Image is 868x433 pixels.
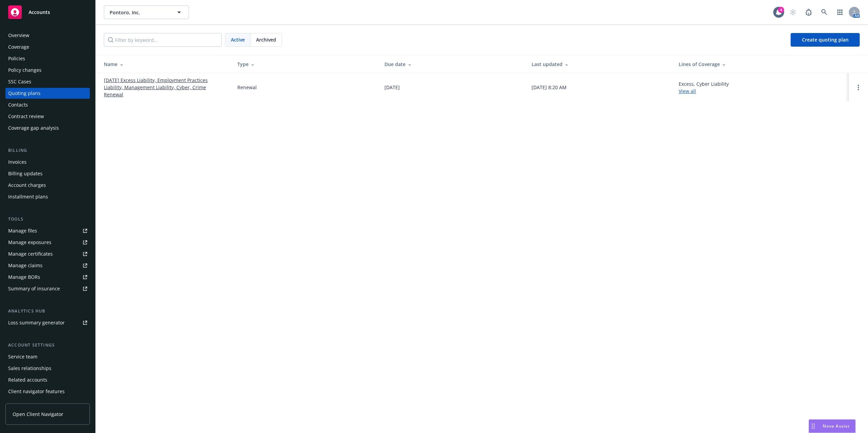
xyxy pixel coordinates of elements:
a: Manage claims [5,260,90,271]
a: Sales relationships [5,363,90,374]
div: Invoices [8,157,27,167]
div: Manage exposures [8,237,51,248]
span: Open Client Navigator [13,411,63,418]
div: Coverage gap analysis [8,123,59,133]
div: Policy changes [8,65,42,76]
a: Manage certificates [5,248,90,259]
div: Client access [8,398,38,408]
a: Manage files [5,225,90,236]
div: Overview [8,30,29,41]
a: [DATE] Excess Liability, Employment Practices Liability, Management Liability, Cyber, Crime Renewal [104,77,226,98]
a: Loss summary generator [5,317,90,328]
div: [DATE] [384,84,400,91]
div: Manage files [8,225,37,236]
a: Client navigator features [5,386,90,397]
div: Lines of Coverage [679,61,843,68]
div: Manage certificates [8,248,53,259]
a: Accounts [5,3,90,22]
span: Pontoro, Inc. [110,9,169,16]
div: Policies [8,53,25,64]
a: Switch app [833,5,847,19]
div: Billing [5,147,90,154]
a: Account charges [5,180,90,191]
a: Quoting plans [5,88,90,99]
a: View all [679,88,696,94]
a: Open options [854,83,863,92]
a: Policies [5,53,90,64]
div: Account charges [8,180,46,191]
a: Overview [5,30,90,41]
div: Type [237,61,374,68]
div: Installment plans [8,191,48,202]
a: Report a Bug [802,5,816,19]
span: Active [231,36,245,43]
span: Accounts [29,10,50,15]
div: Summary of insurance [8,283,60,294]
span: Create quoting plan [802,36,849,43]
div: Sales relationships [8,363,51,374]
div: Manage claims [8,260,43,271]
div: Billing updates [8,168,43,179]
a: Coverage gap analysis [5,123,90,133]
a: Invoices [5,157,90,167]
input: Filter by keyword... [104,33,222,47]
div: Last updated [532,61,668,68]
div: Service team [8,351,37,362]
a: Contacts [5,99,90,110]
a: Contract review [5,111,90,122]
a: Start snowing [786,5,800,19]
div: Contract review [8,111,44,122]
a: Summary of insurance [5,283,90,294]
div: Manage BORs [8,272,40,283]
a: Search [818,5,831,19]
button: Pontoro, Inc. [104,5,189,19]
a: Manage exposures [5,237,90,248]
div: Tools [5,216,90,223]
div: Account settings [5,342,90,349]
div: Drag to move [809,420,818,433]
div: Excess, Cyber Liability [679,80,729,95]
div: Name [104,61,226,68]
a: Client access [5,398,90,408]
a: Manage BORs [5,272,90,283]
div: Due date [384,61,521,68]
div: Renewal [237,84,257,91]
a: Policy changes [5,65,90,76]
span: Nova Assist [823,423,850,429]
div: Quoting plans [8,88,41,99]
div: SSC Cases [8,76,31,87]
button: Nova Assist [809,419,856,433]
div: 4 [778,7,784,13]
a: Related accounts [5,374,90,385]
div: [DATE] 8:20 AM [532,84,567,91]
a: Coverage [5,42,90,52]
div: Coverage [8,42,29,52]
a: Installment plans [5,191,90,202]
div: Contacts [8,99,28,110]
a: Service team [5,351,90,362]
div: Loss summary generator [8,317,65,328]
div: Client navigator features [8,386,65,397]
a: Billing updates [5,168,90,179]
a: Create quoting plan [791,33,860,47]
a: SSC Cases [5,76,90,87]
div: Related accounts [8,374,47,385]
div: Analytics hub [5,308,90,315]
span: Archived [256,36,276,43]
